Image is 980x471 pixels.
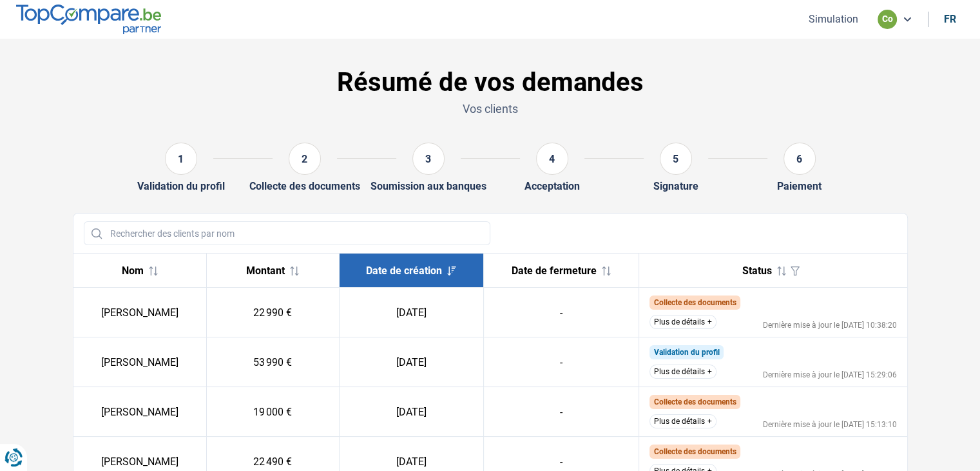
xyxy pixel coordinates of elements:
[165,143,197,175] div: 1
[73,337,207,387] td: [PERSON_NAME]
[653,298,736,307] span: Collecte des documents
[137,180,225,192] div: Validation du profil
[122,265,144,277] span: Nom
[206,337,340,387] td: 53 990 €
[206,387,340,437] td: 19 000 €
[653,180,698,192] div: Signature
[483,288,639,337] td: -
[763,371,897,379] div: Dernière mise à jour le [DATE] 15:29:06
[340,288,483,337] td: [DATE]
[763,421,897,428] div: Dernière mise à jour le [DATE] 15:13:10
[412,143,445,175] div: 3
[370,180,486,192] div: Soumission aux banques
[805,12,862,26] button: Simulation
[246,265,285,277] span: Montant
[289,143,321,175] div: 2
[653,348,719,357] span: Validation du profil
[763,321,897,329] div: Dernière mise à jour le [DATE] 10:38:20
[73,101,908,117] p: Vos clients
[340,337,483,387] td: [DATE]
[660,143,692,175] div: 5
[73,67,908,98] h1: Résumé de vos demandes
[653,397,736,406] span: Collecte des documents
[878,10,897,29] div: co
[512,265,597,277] span: Date de fermeture
[777,180,821,192] div: Paiement
[249,180,360,192] div: Collecte des documents
[16,5,161,34] img: TopCompare.be
[783,143,816,175] div: 6
[483,387,639,437] td: -
[536,143,568,175] div: 4
[206,288,340,337] td: 22 990 €
[524,180,580,192] div: Acceptation
[649,365,716,379] button: Plus de détails
[944,13,956,25] div: fr
[84,221,490,245] input: Rechercher des clients par nom
[649,315,716,329] button: Plus de détails
[340,387,483,437] td: [DATE]
[73,387,207,437] td: [PERSON_NAME]
[742,265,772,277] span: Status
[73,288,207,337] td: [PERSON_NAME]
[483,337,639,387] td: -
[649,414,716,428] button: Plus de détails
[366,265,442,277] span: Date de création
[653,447,736,456] span: Collecte des documents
